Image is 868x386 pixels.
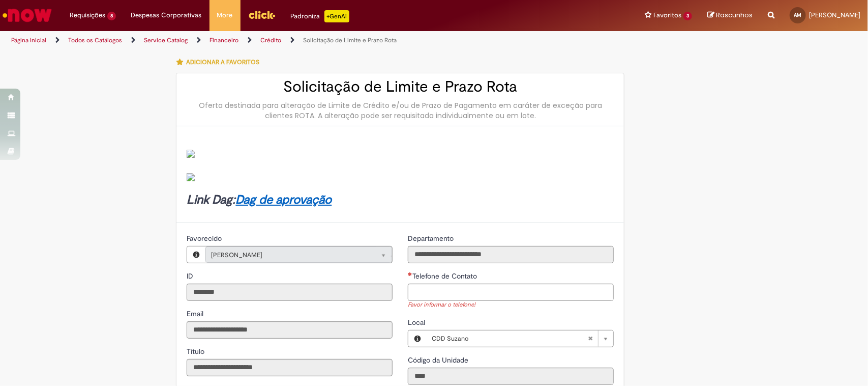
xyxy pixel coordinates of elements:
button: Favorecido, Visualizar este registro Ana Beatriz Oliveira Martins [187,246,205,263]
span: Somente leitura - Email [187,309,205,318]
span: Rascunhos [716,10,753,20]
input: Título [187,359,393,376]
span: Somente leitura - Título [187,347,206,356]
label: Somente leitura - Código da Unidade [408,355,470,365]
span: Despesas Corporativas [131,10,202,20]
div: Padroniza [291,10,349,22]
span: Necessários [408,272,412,276]
span: Adicionar a Favoritos [186,58,259,66]
span: Requisições [70,10,105,20]
span: 3 [683,12,692,20]
a: Solicitação de Limite e Prazo Rota [303,36,397,44]
input: ID [187,284,393,301]
span: [PERSON_NAME] [809,11,860,19]
img: sys_attachment.do [187,150,195,158]
a: Página inicial [11,36,46,44]
span: AM [794,12,802,18]
a: [PERSON_NAME]Limpar campo Favorecido [205,246,392,263]
abbr: Limpar campo Local [583,330,598,347]
input: Departamento [408,246,614,263]
span: Favoritos [653,10,681,20]
a: Rascunhos [707,11,753,20]
input: Código da Unidade [408,368,614,385]
span: Somente leitura - ID [187,271,195,281]
span: CDD Suzano [432,330,588,347]
label: Somente leitura - ID [187,271,195,281]
button: Local, Visualizar este registro CDD Suzano [408,330,427,347]
span: Somente leitura - Código da Unidade [408,355,470,365]
span: Somente leitura - Favorecido [187,234,224,243]
strong: Link Dag: [187,192,332,208]
span: More [217,10,233,20]
span: Local [408,318,427,327]
span: Telefone de Contato [412,271,479,281]
a: Service Catalog [144,36,188,44]
img: click_logo_yellow_360x200.png [248,7,276,22]
div: Favor informar o telefone! [408,301,614,310]
img: ServiceNow [1,5,53,25]
span: 8 [107,12,116,20]
span: [PERSON_NAME] [211,247,366,263]
h2: Solicitação de Limite e Prazo Rota [187,78,614,95]
p: +GenAi [324,10,349,22]
span: Somente leitura - Departamento [408,234,456,243]
label: Somente leitura - Título [187,346,206,356]
div: Oferta destinada para alteração de Limite de Crédito e/ou de Prazo de Pagamento em caráter de exc... [187,100,614,121]
a: Crédito [260,36,281,44]
ul: Trilhas de página [8,31,571,50]
img: sys_attachment.do [187,173,195,181]
input: Email [187,321,393,339]
a: Dag de aprovação [235,192,332,208]
a: Todos os Catálogos [68,36,122,44]
a: Financeiro [209,36,238,44]
label: Somente leitura - Email [187,309,205,319]
input: Telefone de Contato [408,284,614,301]
label: Somente leitura - Departamento [408,233,456,243]
a: CDD SuzanoLimpar campo Local [427,330,613,347]
button: Adicionar a Favoritos [176,51,265,73]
